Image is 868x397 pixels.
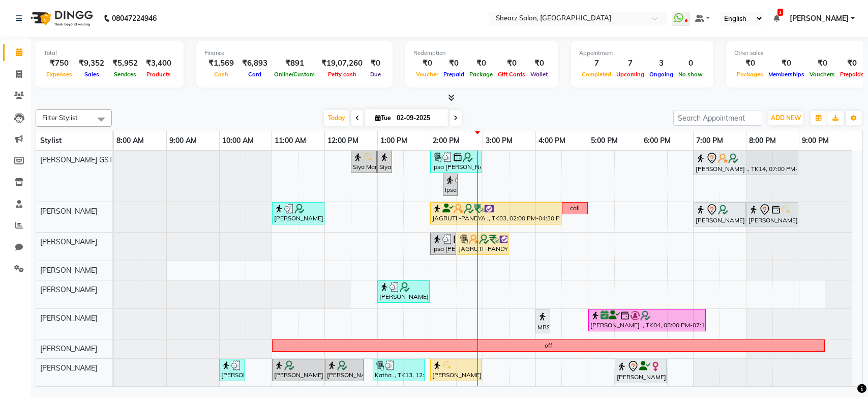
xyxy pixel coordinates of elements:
[394,110,444,126] input: 2025-09-02
[734,58,766,69] div: ₹0
[441,71,467,78] span: Prepaid
[40,344,97,353] span: [PERSON_NAME]
[570,204,580,213] div: call
[373,114,394,122] span: Tue
[26,4,96,33] img: logo
[431,234,455,253] div: Ipsa [PERSON_NAME] ., TK02, 02:00 PM-02:30 PM, Signature pedicure
[431,152,481,172] div: Ipsa [PERSON_NAME] ., TK02, 02:00 PM-03:00 PM, Forehead threading,Upperlip threading,Chin threadi...
[273,360,323,380] div: [PERSON_NAME] ., TK06, 11:00 AM-12:00 PM, Haircut By Sr.Stylist - [DEMOGRAPHIC_DATA]
[40,155,147,164] span: [PERSON_NAME] GSTIN - 21123
[773,14,780,23] a: 1
[42,114,78,122] span: Filter Stylist
[204,58,238,69] div: ₹1,569
[413,58,441,69] div: ₹0
[467,71,495,78] span: Package
[111,71,139,78] span: Services
[212,71,231,78] span: Cash
[777,9,783,16] span: 1
[495,58,528,69] div: ₹0
[579,71,614,78] span: Completed
[495,71,528,78] span: Gift Cards
[766,71,807,78] span: Memberships
[40,266,97,275] span: [PERSON_NAME]
[167,133,199,148] a: 9:00 AM
[40,207,97,216] span: [PERSON_NAME]
[614,71,647,78] span: Upcoming
[108,58,142,69] div: ₹5,952
[114,133,146,148] a: 8:00 AM
[746,133,779,148] a: 8:00 PM
[220,360,244,380] div: [PERSON_NAME], TK07, 10:00 AM-10:30 AM, Loreal Hair Wash - Upto waist
[441,58,467,69] div: ₹0
[367,58,384,69] div: ₹0
[378,133,410,148] a: 1:00 PM
[579,49,705,58] div: Appointment
[272,133,309,148] a: 11:00 AM
[144,71,173,78] span: Products
[112,4,157,33] b: 08047224946
[378,282,429,301] div: [PERSON_NAME] ., TK08, 01:00 PM-02:00 PM, Haircut By Master Stylist- [DEMOGRAPHIC_DATA]
[676,58,705,69] div: 0
[75,58,108,69] div: ₹9,352
[325,133,361,148] a: 12:00 PM
[545,341,552,350] div: off
[431,360,481,380] div: [PERSON_NAME], TK12, 02:00 PM-03:00 PM, Hair Spa - Below Shoulder
[616,360,666,382] div: [PERSON_NAME], TK05, 05:30 PM-06:30 PM, Haircut By Sr.Stylist - [DEMOGRAPHIC_DATA]
[790,13,849,24] span: [PERSON_NAME]
[142,58,175,69] div: ₹3,400
[458,234,507,253] div: JAGRUTI -PANDYA ., TK03, 02:30 PM-03:30 PM, Signature pedicure
[413,49,550,58] div: Redemption
[430,133,462,148] a: 2:00 PM
[695,152,797,174] div: [PERSON_NAME] ., TK14, 07:00 PM-09:00 PM, Cirepil Roll On Wax,Temporary Extension removal 10 tips...
[40,314,97,323] span: [PERSON_NAME]
[647,71,676,78] span: Ongoing
[528,58,550,69] div: ₹0
[374,360,424,380] div: Katha ., TK13, 12:55 PM-01:55 PM, Haircut By Sr.Stylist - [DEMOGRAPHIC_DATA]
[204,49,384,58] div: Finance
[220,133,256,148] a: 10:00 AM
[807,58,837,69] div: ₹0
[40,136,62,145] span: Stylist
[272,58,317,69] div: ₹891
[673,110,762,126] input: Search Appointment
[768,111,803,125] button: ADD NEW
[614,58,647,69] div: 7
[694,133,726,148] a: 7:00 PM
[44,58,75,69] div: ₹750
[837,58,866,69] div: ₹0
[40,363,97,373] span: [PERSON_NAME]
[246,71,264,78] span: Card
[368,71,383,78] span: Due
[431,204,560,223] div: JAGRUTI -PANDYA ., TK03, 02:00 PM-04:30 PM, Touch up - upto 2 Inch - Inoa
[588,133,620,148] a: 5:00 PM
[536,133,568,148] a: 4:00 PM
[272,71,317,78] span: Online/Custom
[799,133,831,148] a: 9:00 PM
[734,71,766,78] span: Packages
[579,58,614,69] div: 7
[325,71,359,78] span: Petty cash
[44,71,75,78] span: Expenses
[647,58,676,69] div: 3
[82,71,102,78] span: Sales
[40,285,97,294] span: [PERSON_NAME]
[40,237,97,246] span: [PERSON_NAME]
[378,152,391,172] div: Siya Mam, TK01, 01:00 PM-01:15 PM, Peel off underarms wax
[747,204,797,225] div: [PERSON_NAME], TK15, 08:00 PM-09:00 PM, Women Haircut with Mr.Dinesh
[483,133,515,148] a: 3:00 PM
[444,175,457,194] div: Ipsa [PERSON_NAME] ., TK02, 02:15 PM-02:30 PM, Eyebrow threading
[326,360,363,380] div: [PERSON_NAME] ., TK06, 12:00 PM-12:45 PM, [PERSON_NAME] Faded with Sr.
[324,110,349,126] span: Today
[528,71,550,78] span: Wallet
[641,133,673,148] a: 6:00 PM
[238,58,272,69] div: ₹6,893
[536,310,549,332] div: MRS. PATHAN ., TK17, 04:00 PM-04:15 PM, Full face threading
[467,58,495,69] div: ₹0
[413,71,441,78] span: Voucher
[676,71,705,78] span: No show
[352,152,376,172] div: Siya Mam, TK01, 12:30 PM-01:00 PM, Full hand international wax
[44,49,175,58] div: Total
[807,71,837,78] span: Vouchers
[837,71,866,78] span: Prepaids
[273,204,323,223] div: [PERSON_NAME] ., TK09, 11:00 AM-12:00 PM, Men Haircut with Mr.Dinesh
